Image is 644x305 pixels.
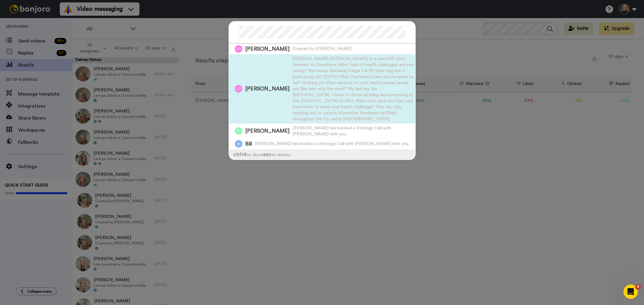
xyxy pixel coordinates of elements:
img: Image of Christina Dye [235,45,242,53]
div: to show to dismiss [229,149,415,160]
iframe: Intercom live chat [623,285,638,299]
a: Image of Christina Dye[PERSON_NAME][PERSON_NAME] ([PERSON_NAME]) is a new URF client. Answers to ... [229,54,415,124]
a: Image of BillBill[PERSON_NAME] has booked a Strategy Call with [PERSON_NAME] with you. [229,139,415,149]
img: Image of Bill [235,140,242,148]
span: [PERSON_NAME] ([PERSON_NAME]) is a new URF client. Answers to Questions: What type of health chal... [293,56,415,122]
span: 8 [636,285,641,289]
img: Image of Christine [235,127,242,135]
a: Image of Christina Dye[PERSON_NAME]Created by [PERSON_NAME] [229,44,415,54]
span: [PERSON_NAME] has booked a Strategy Call with [PERSON_NAME] with you. [255,141,409,147]
span: Created by [PERSON_NAME] [293,46,352,52]
a: Image of Christine[PERSON_NAME][PERSON_NAME] has booked a Strategy Call with [PERSON_NAME] with you. [229,124,415,139]
span: [PERSON_NAME] [245,45,290,53]
span: [PERSON_NAME] [245,85,290,93]
span: ctrl +k [233,152,247,157]
img: Image of Christina Dye [235,85,242,93]
span: esc [263,152,272,157]
span: Bill [245,140,252,148]
span: [PERSON_NAME] [245,127,290,135]
span: [PERSON_NAME] has booked a Strategy Call with [PERSON_NAME] with you. [293,125,415,137]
